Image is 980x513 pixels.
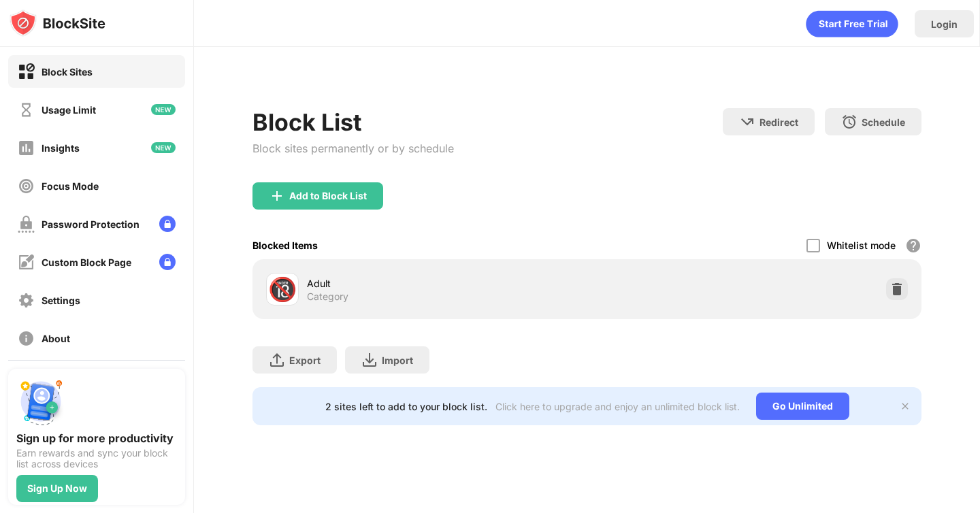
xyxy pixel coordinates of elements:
img: settings-off.svg [18,292,35,309]
img: x-button.svg [900,401,911,412]
img: password-protection-off.svg [18,216,35,233]
div: Password Protection [42,218,140,230]
div: Focus Mode [42,180,99,192]
div: Sign Up Now [27,483,87,494]
img: lock-menu.svg [159,216,176,232]
div: Settings [42,295,80,306]
div: 🔞 [268,276,297,303]
img: customize-block-page-off.svg [18,254,35,271]
img: new-icon.svg [151,142,176,153]
img: focus-off.svg [18,178,35,195]
div: Block List [252,108,454,136]
img: lock-menu.svg [159,254,176,270]
img: push-signup.svg [16,377,65,426]
div: Schedule [862,116,905,128]
div: Add to Block List [289,191,367,201]
div: Blocked Items [252,239,318,251]
div: 2 sites left to add to your block list. [325,401,487,412]
img: logo-blocksite.svg [10,10,105,37]
div: Go Unlimited [756,393,849,420]
div: Sign up for more productivity [16,431,177,445]
img: block-on.svg [18,63,35,80]
div: Block sites permanently or by schedule [252,142,454,155]
div: Whitelist mode [827,239,896,251]
div: animation [806,10,898,37]
div: Earn rewards and sync your block list across devices [16,448,177,469]
div: Export [289,354,321,366]
img: insights-off.svg [18,139,35,156]
iframe: Banner [252,85,921,92]
img: about-off.svg [18,330,35,347]
div: Block Sites [42,66,93,78]
div: Insights [42,142,80,154]
div: Click here to upgrade and enjoy an unlimited block list. [495,401,740,412]
div: Custom Block Page [42,256,131,268]
div: About [42,333,70,344]
div: Login [931,18,958,30]
div: Redirect [759,116,798,128]
img: new-icon.svg [151,104,176,115]
div: Import [382,354,413,366]
img: time-usage-off.svg [18,101,35,118]
div: Usage Limit [42,104,96,116]
div: Category [307,291,348,303]
div: Adult [307,276,587,291]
